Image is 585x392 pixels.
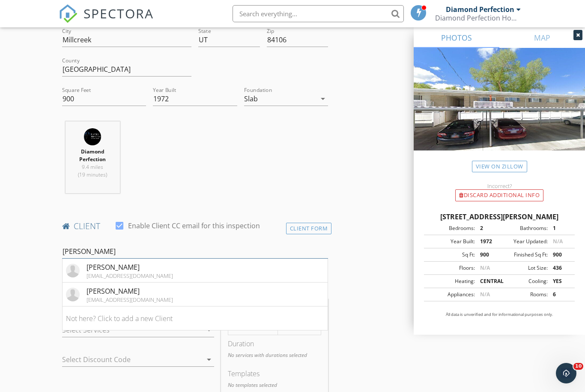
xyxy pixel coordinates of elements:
div: 1972 [475,238,499,245]
div: [STREET_ADDRESS][PERSON_NAME] [424,212,575,222]
div: Incorrect? [414,183,585,189]
div: Slab [244,95,258,103]
div: Year Built: [427,238,475,245]
div: Year Updated: [499,238,548,245]
input: Search for a Client [62,245,328,259]
a: PHOTOS [414,27,499,48]
div: Cooling: [499,277,548,285]
strong: $0.00 [301,323,319,332]
input: Search everything... [233,5,404,22]
div: Bathrooms: [499,224,548,232]
div: 1 [548,224,572,232]
span: SPECTORA [84,4,154,22]
div: Sq Ft: [427,251,475,259]
p: No templates selected [228,381,321,389]
img: default-user-f0147aede5fd5fa78ca7ade42f37bd4542148d508eef1c3d3ea960f66861d68b.jpg [66,288,80,301]
a: MAP [499,27,585,48]
span: N/A [480,291,490,298]
div: [PERSON_NAME] [87,286,173,296]
a: SPECTORA [59,12,154,29]
i: arrow_drop_down [204,354,214,365]
div: Rooms: [499,291,548,298]
span: N/A [480,264,490,271]
img: The Best Home Inspection Software - Spectora [59,4,78,23]
div: [PERSON_NAME] [87,262,173,272]
div: CENTRAL [475,277,499,285]
div: 436 [548,264,572,272]
div: Finished Sq Ft: [499,251,548,259]
iframe: Intercom live chat [556,363,576,383]
span: N/A [553,238,563,245]
div: 6 [548,291,572,298]
div: Heating: [427,277,475,285]
div: [EMAIL_ADDRESS][DOMAIN_NAME] [87,272,173,279]
div: Duration [228,339,321,349]
span: 9.4 miles [82,163,103,171]
div: [EMAIL_ADDRESS][DOMAIN_NAME] [87,296,173,303]
h4: client [62,221,328,232]
span: 10 [573,363,583,370]
div: Client Form [286,223,332,234]
div: 2 [475,224,499,232]
div: Bedrooms: [427,224,475,232]
i: arrow_drop_down [318,94,328,104]
p: All data is unverified and for informational purposes only. [424,312,575,318]
img: 1.png [84,128,101,145]
div: 900 [475,251,499,259]
div: Diamond Perfection Home & Property Inspections [435,14,521,22]
div: 900 [548,251,572,259]
div: Templates [228,368,321,379]
div: YES [548,277,572,285]
strong: Diamond Perfection [79,148,106,163]
li: Not here? Click to add a new Client [63,307,328,330]
div: Lot Size: [499,264,548,272]
div: Appliances: [427,291,475,298]
label: Enable Client CC email for this inspection [128,221,260,230]
div: Discard Additional info [455,189,543,201]
span: (19 minutes) [78,171,107,178]
p: No services with durations selected [228,351,321,359]
div: Floors: [427,264,475,272]
img: default-user-f0147aede5fd5fa78ca7ade42f37bd4542148d508eef1c3d3ea960f66861d68b.jpg [66,264,80,277]
div: Diamond Perfection [446,5,514,14]
a: View on Zillow [472,161,527,172]
img: streetview [414,48,585,171]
